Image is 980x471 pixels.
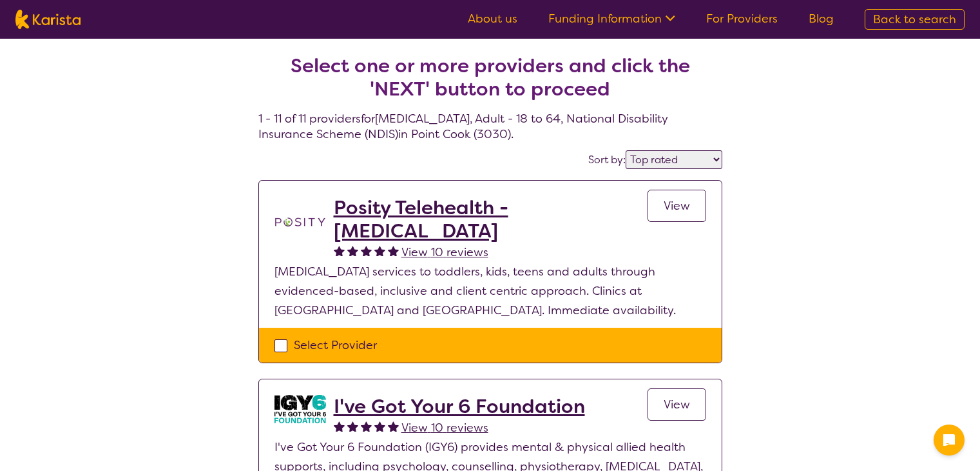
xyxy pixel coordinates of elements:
a: View [648,388,706,421]
a: View 10 reviews [401,418,488,437]
a: Blog [809,11,834,26]
span: View 10 reviews [401,245,488,260]
a: View [648,190,706,222]
img: fullstar [374,421,385,432]
img: fullstar [347,245,358,256]
h4: 1 - 11 of 11 providers for [MEDICAL_DATA] , Adult - 18 to 64 , National Disability Insurance Sche... [258,23,722,142]
img: fullstar [388,245,399,256]
span: View [664,198,690,214]
label: Sort by: [588,153,626,166]
img: fullstar [334,245,345,256]
a: About us [468,11,517,26]
h2: Select one or more providers and click the 'NEXT' button to proceed [274,54,707,101]
img: fullstar [361,245,372,256]
img: Karista logo [15,10,81,29]
span: View [664,397,690,412]
p: [MEDICAL_DATA] services to toddlers, kids, teens and adults through evidenced-based, inclusive an... [274,262,706,320]
a: View 10 reviews [401,243,488,262]
img: fullstar [334,421,345,432]
img: fullstar [388,421,399,432]
img: fullstar [347,421,358,432]
img: t1bslo80pcylnzwjhndq.png [274,196,326,248]
a: For Providers [706,11,778,26]
span: View 10 reviews [401,420,488,436]
img: fullstar [361,421,372,432]
a: Posity Telehealth - [MEDICAL_DATA] [334,196,648,243]
img: fullstar [374,245,385,256]
a: Back to search [865,9,965,30]
span: Back to search [873,12,956,27]
a: I've Got Your 6 Foundation [334,395,585,418]
img: aw0qclyvxjfem2oefjis.jpg [274,395,326,423]
a: Funding Information [548,11,675,26]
